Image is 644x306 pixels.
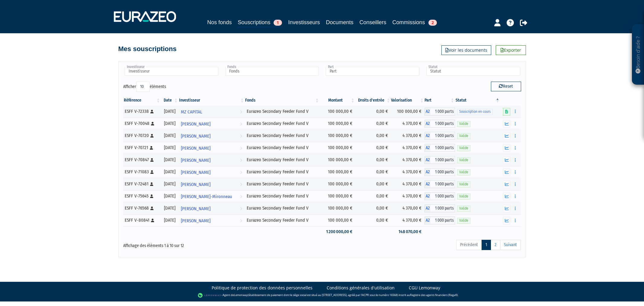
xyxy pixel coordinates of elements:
td: 100 000,00 € [320,178,355,190]
span: Valide [457,181,470,187]
td: 0,00 € [355,130,391,142]
div: Eurazeo Secondary Feeder Fund V [247,181,317,187]
td: 0,00 € [355,202,391,214]
span: Valide [457,145,470,151]
td: 0,00 € [355,154,391,166]
td: 4 370,00 € [391,142,425,154]
a: Lemonway [234,293,248,297]
div: ESFF V-80841 [125,217,159,223]
i: [Français] Personne physique [150,207,154,210]
div: A2 - Eurazeo Secondary Feeder Fund V [425,132,455,140]
span: 1 000 parts [431,132,455,140]
i: Voir l'investisseur [240,167,242,178]
span: [PERSON_NAME] [181,155,210,166]
td: 4 370,00 € [391,214,425,226]
td: 100 000,00 € [320,202,355,214]
td: 4 370,00 € [391,202,425,214]
td: 0,00 € [355,106,391,118]
th: Fonds: activer pour trier la colonne par ordre croissant [245,95,319,106]
td: 0,00 € [355,190,391,202]
div: Affichage des éléments 1 à 10 sur 12 [123,239,284,249]
div: A2 - Eurazeo Secondary Feeder Fund V [425,204,455,212]
td: 100 000,00 € [320,130,355,142]
a: Conseillers [360,18,386,27]
i: [Français] Personne physique [150,158,154,162]
div: ESFF V-76568 [125,205,159,211]
span: Valide [457,218,470,223]
span: 1 000 parts [431,120,455,128]
div: Eurazeo Secondary Feeder Fund V [247,205,317,211]
div: ESFF V-71083 [125,169,159,175]
div: Eurazeo Secondary Feeder Fund V [247,169,317,175]
span: 2 [428,20,437,26]
th: Investisseur: activer pour trier la colonne par ordre croissant [178,95,245,106]
td: 100 000,00 € [320,154,355,166]
div: A2 - Eurazeo Secondary Feeder Fund V [425,180,455,188]
span: A2 [425,120,431,128]
span: Souscription en cours [457,109,493,115]
span: A2 [425,216,431,224]
span: 1 000 parts [431,216,455,224]
div: [DATE] [163,145,176,151]
span: [PERSON_NAME] [181,131,210,142]
a: [PERSON_NAME] [178,142,245,154]
i: Voir l'investisseur [240,179,242,190]
i: Voir l'investisseur [240,215,242,226]
td: 4 370,00 € [391,178,425,190]
span: 1 000 parts [431,192,455,200]
span: [PERSON_NAME] [181,215,210,226]
td: 4 370,00 € [391,154,425,166]
span: Valide [457,169,470,175]
i: [Français] Personne physique [150,110,154,113]
div: A2 - Eurazeo Secondary Feeder Fund V [425,144,455,152]
i: [Français] Personne physique [150,170,154,174]
td: 100 000,00 € [320,118,355,130]
div: [DATE] [163,157,176,163]
td: 100 000,00 € [320,214,355,226]
span: 1 000 parts [431,144,455,152]
th: Date: activer pour trier la colonne par ordre croissant [161,95,178,106]
span: A2 [425,132,431,140]
div: A2 - Eurazeo Secondary Feeder Fund V [425,156,455,164]
a: 2 [491,240,500,250]
td: 100 000,00 € [391,106,425,118]
span: A2 [425,168,431,176]
span: 1 000 parts [431,156,455,164]
div: ESFF V-70847 [125,157,159,163]
th: Part: activer pour trier la colonne par ordre croissant [425,95,455,106]
button: Reset [491,82,521,91]
span: A2 [425,192,431,200]
div: [DATE] [163,108,176,115]
img: logo-lemonway.png [198,292,221,298]
div: ESFF V-75645 [125,193,159,199]
div: ESFF V-70048 [125,120,159,127]
span: Valide [457,157,470,163]
td: 0,00 € [355,178,391,190]
i: [Français] Personne physique [151,122,154,125]
span: A2 [425,108,431,116]
div: [DATE] [163,169,176,175]
a: [PERSON_NAME] [178,130,245,142]
td: 1 200 000,00 € [320,226,355,237]
a: Suivant [500,240,521,250]
td: 0,00 € [355,166,391,178]
div: [DATE] [163,132,176,139]
i: [Français] Personne physique [151,219,154,222]
td: 100 000,00 € [320,142,355,154]
a: Nos fonds [207,18,232,27]
div: Eurazeo Secondary Feeder Fund V [247,132,317,139]
span: A2 [425,180,431,188]
a: [PERSON_NAME]-Mironneau [178,190,245,202]
span: Valide [457,194,470,199]
span: A2 [425,204,431,212]
div: ESFF V-72481 [125,181,159,187]
th: Montant: activer pour trier la colonne par ordre croissant [320,95,355,106]
span: 1 [274,20,282,26]
th: Statut : activer pour trier la colonne par ordre d&eacute;croissant [455,95,500,106]
span: Valide [457,133,470,139]
td: 4 370,00 € [391,118,425,130]
select: Afficheréléments [136,82,150,92]
td: 100 000,00 € [320,166,355,178]
span: A2 [425,156,431,164]
div: Eurazeo Secondary Feeder Fund V [247,120,317,127]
